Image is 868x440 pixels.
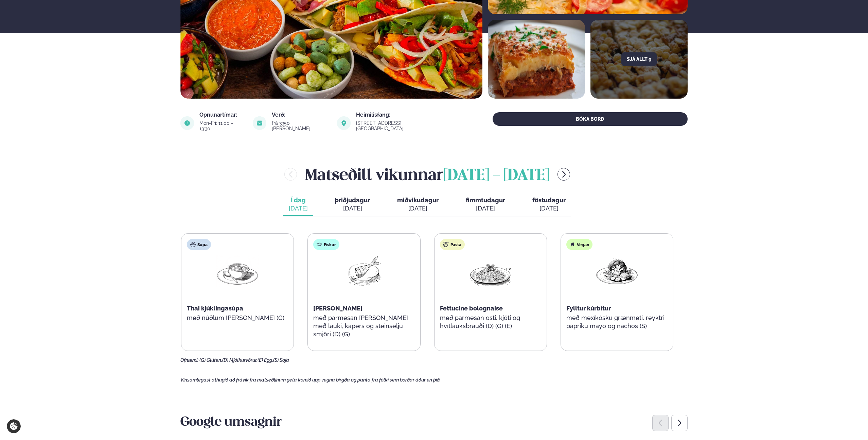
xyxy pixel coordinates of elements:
[469,255,512,287] img: Spagetti.png
[258,357,273,363] span: (E) Egg,
[440,314,541,330] p: með parmesan osti, kjöti og hvítlauksbrauði (D) (G) (E)
[7,419,21,433] a: Cookie settings
[595,255,639,287] img: Vegan.png
[443,242,449,247] img: pasta.svg
[443,168,549,183] span: [DATE] - [DATE]
[289,196,308,204] span: Í dag
[180,116,194,130] img: image alt
[335,197,370,204] span: þriðjudagur
[440,305,503,312] span: Fettucine bolognaise
[199,112,245,118] div: Opnunartímar:
[570,242,575,247] img: Vegan.svg
[392,193,444,216] button: miðvikudagur [DATE]
[317,242,322,247] img: fish.svg
[652,415,669,431] div: Previous slide
[187,305,243,312] span: Thai kjúklingasúpa
[397,204,439,213] div: [DATE]
[216,255,259,287] img: Soup.png
[356,120,450,131] div: [STREET_ADDRESS], [GEOGRAPHIC_DATA]
[313,314,414,338] p: með parmesan [PERSON_NAME] með lauki, kapers og steinselju smjöri (D) (G)
[356,112,450,118] div: Heimilisfang:
[488,20,585,99] img: image alt
[284,168,297,181] button: menu-btn-left
[460,193,511,216] button: fimmtudagur [DATE]
[313,305,362,312] span: [PERSON_NAME]
[187,314,288,322] p: með núðlum [PERSON_NAME] (G)
[621,52,657,66] button: Sjá allt 9
[671,415,688,431] div: Next slide
[199,120,245,131] div: Mon-Fri: 11:00 - 13:30
[532,197,566,204] span: föstudagur
[397,197,439,204] span: miðvikudagur
[356,124,450,133] a: link
[222,357,258,363] span: (D) Mjólkurvörur,
[190,242,196,247] img: soup.svg
[330,193,375,216] button: þriðjudagur [DATE]
[493,112,688,126] button: BÓKA BORÐ
[273,357,289,363] span: (S) Soja
[187,239,211,250] div: Súpa
[466,197,505,204] span: fimmtudagur
[532,204,566,213] div: [DATE]
[180,357,198,363] span: Ofnæmi:
[199,357,222,363] span: (G) Glúten,
[566,305,611,312] span: Fylltur kúrbítur
[342,255,386,287] img: Fish.png
[440,239,465,250] div: Pasta
[527,193,571,216] button: föstudagur [DATE]
[253,116,266,130] img: image alt
[337,116,351,130] img: image alt
[289,204,308,213] div: [DATE]
[466,204,505,213] div: [DATE]
[566,314,668,330] p: með mexíkósku grænmeti, reyktri papriku mayo og nachos (S)
[283,193,313,216] button: Í dag [DATE]
[180,414,688,431] h3: Google umsagnir
[557,168,570,181] button: menu-btn-right
[305,163,549,185] h2: Matseðill vikunnar
[335,204,370,213] div: [DATE]
[272,112,329,118] div: Verð:
[272,120,329,131] div: frá 3350 [PERSON_NAME]
[313,239,339,250] div: Fiskur
[180,377,441,383] span: Vinsamlegast athugið að frávik frá matseðlinum geta komið upp vegna birgða og panta frá fólki sem...
[566,239,592,250] div: Vegan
